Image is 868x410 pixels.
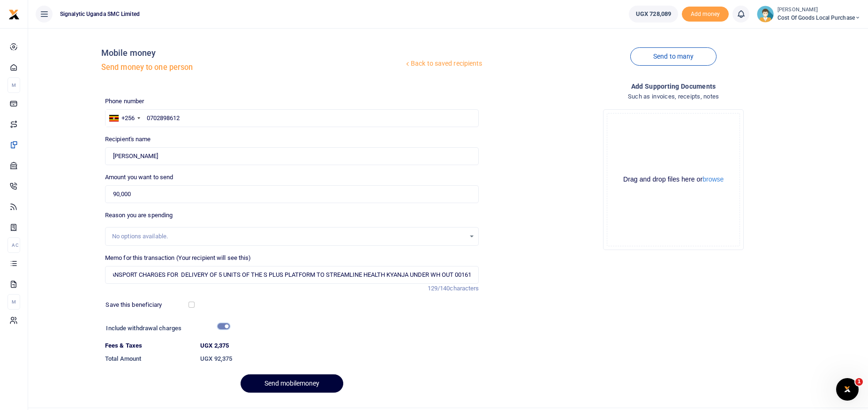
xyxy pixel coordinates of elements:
[8,237,20,253] li: Ac
[404,55,483,72] a: Back to saved recipients
[105,355,193,363] h6: Total Amount
[105,147,479,165] input: MTN & Airtel numbers are validated
[105,135,151,144] label: Recipient's name
[121,114,135,123] div: +256
[8,9,20,20] img: logo-small
[757,6,774,23] img: profile-user
[56,10,143,18] span: Signalytic Uganda SMC Limited
[486,91,860,102] h4: Such as invoices, receipts, notes
[603,109,744,250] div: File Uploader
[106,110,143,127] div: Uganda: +256
[777,14,860,22] span: Cost of Goods Local Purchase
[106,300,162,310] label: Save this beneficiary
[112,232,466,241] div: No options available.
[607,175,740,184] div: Drag and drop files here or
[682,10,729,17] a: Add money
[625,6,682,23] li: Wallet ballance
[636,9,671,19] span: UGX 728,089
[105,97,144,106] label: Phone number
[486,81,860,91] h4: Add supporting Documents
[855,378,863,386] span: 1
[105,253,251,263] label: Memo for this transaction (Your recipient will see this)
[200,355,479,363] h6: UGX 92,375
[241,374,343,393] button: Send mobilemoney
[105,185,479,203] input: UGX
[450,285,479,292] span: characters
[105,109,479,127] input: Enter phone number
[757,6,860,23] a: profile-user [PERSON_NAME] Cost of Goods Local Purchase
[682,7,729,22] span: Add money
[106,325,225,332] h6: Include withdrawal charges
[101,48,404,58] h4: Mobile money
[105,266,479,284] input: Enter extra information
[8,77,20,93] li: M
[428,285,450,292] span: 129/140
[101,341,196,350] dt: Fees & Taxes
[105,211,173,220] label: Reason you are spending
[200,341,229,350] label: UGX 2,375
[702,176,724,182] button: browse
[836,378,859,401] iframe: Intercom live chat
[8,10,20,17] a: logo-small logo-large logo-large
[682,7,729,22] li: Toup your wallet
[8,294,20,310] li: M
[630,47,717,66] a: Send to many
[101,63,404,72] h5: Send money to one person
[105,173,173,182] label: Amount you want to send
[629,6,678,23] a: UGX 728,089
[777,6,860,14] small: [PERSON_NAME]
